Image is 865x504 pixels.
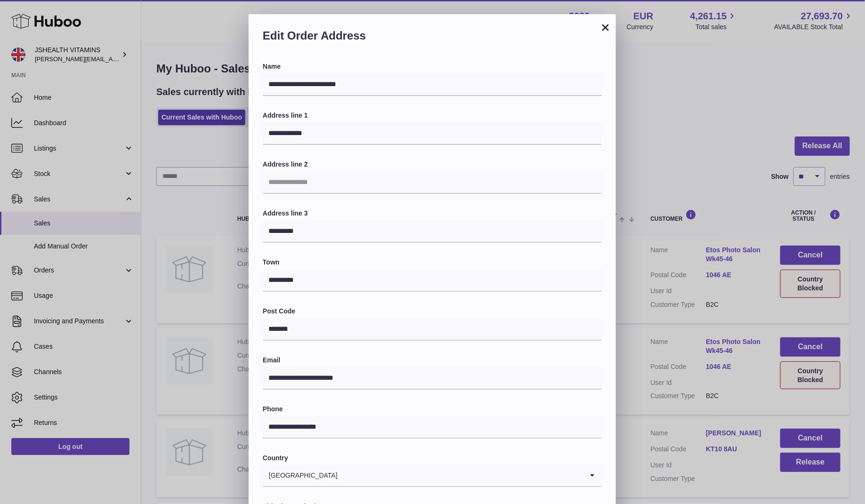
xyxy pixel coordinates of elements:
label: Email [263,356,602,365]
label: Town [263,258,602,267]
label: Name [263,62,602,71]
label: Address line 1 [263,111,602,120]
h2: Edit Order Address [263,28,602,48]
label: Address line 2 [263,160,602,169]
label: Address line 3 [263,209,602,218]
button: × [600,22,611,33]
label: Country [263,454,602,463]
span: [GEOGRAPHIC_DATA] [263,464,338,486]
input: Search for option [338,464,583,486]
label: Phone [263,405,602,414]
div: Search for option [263,464,602,487]
label: Post Code [263,307,602,316]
